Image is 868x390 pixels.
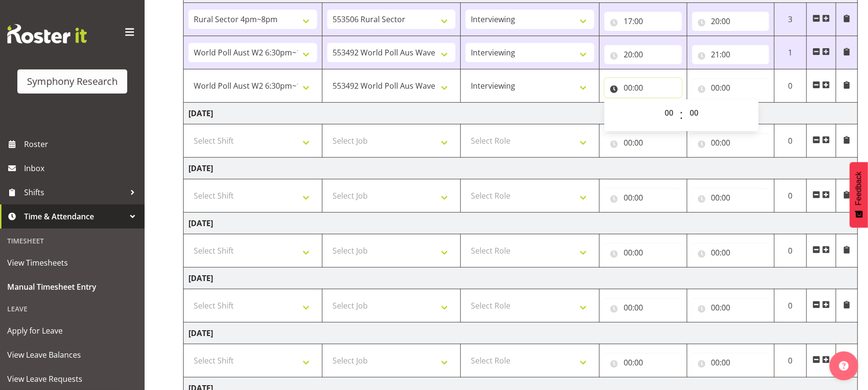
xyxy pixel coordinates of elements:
[2,319,142,343] a: Apply for Leave
[604,298,682,317] input: Click to select...
[692,45,770,64] input: Click to select...
[692,353,770,372] input: Click to select...
[775,3,807,36] td: 3
[604,12,682,31] input: Click to select...
[2,299,142,319] div: Leave
[855,172,863,205] span: Feedback
[2,251,142,275] a: View Timesheets
[850,162,868,228] button: Feedback - Show survey
[775,36,807,69] td: 1
[839,361,849,371] img: help-xxl-2.png
[184,158,858,179] td: [DATE]
[27,74,118,89] div: Symphony Research
[2,231,142,251] div: Timesheet
[775,289,807,323] td: 0
[775,179,807,213] td: 0
[604,353,682,372] input: Click to select...
[775,344,807,377] td: 0
[692,78,770,97] input: Click to select...
[184,323,858,344] td: [DATE]
[604,45,682,64] input: Click to select...
[7,372,137,386] span: View Leave Requests
[604,243,682,262] input: Click to select...
[692,188,770,207] input: Click to select...
[775,124,807,158] td: 0
[2,343,142,367] a: View Leave Balances
[692,243,770,262] input: Click to select...
[680,103,683,127] span: :
[7,323,137,338] span: Apply for Leave
[24,161,140,175] span: Inbox
[2,275,142,299] a: Manual Timesheet Entry
[7,280,137,294] span: Manual Timesheet Entry
[692,298,770,317] input: Click to select...
[604,133,682,152] input: Click to select...
[24,185,125,200] span: Shifts
[692,133,770,152] input: Click to select...
[184,103,858,124] td: [DATE]
[775,234,807,268] td: 0
[604,78,682,97] input: Click to select...
[24,137,140,151] span: Roster
[775,69,807,103] td: 0
[184,268,858,289] td: [DATE]
[7,348,137,362] span: View Leave Balances
[7,24,87,43] img: Rosterit website logo
[604,188,682,207] input: Click to select...
[7,256,137,270] span: View Timesheets
[184,213,858,234] td: [DATE]
[24,209,125,224] span: Time & Attendance
[692,12,770,31] input: Click to select...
